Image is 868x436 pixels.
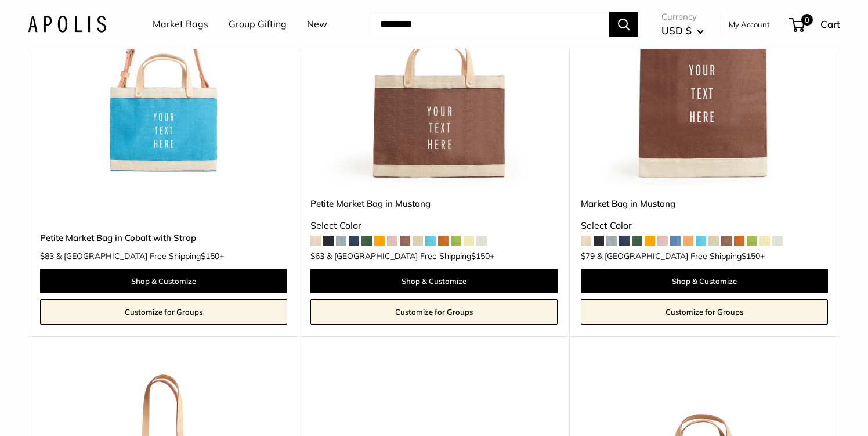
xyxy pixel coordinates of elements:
span: & [GEOGRAPHIC_DATA] Free Shipping + [597,252,765,260]
a: Petite Market Bag in Mustang [310,197,558,210]
span: $150 [742,251,760,261]
span: $63 [310,251,324,261]
a: My Account [729,17,770,31]
a: Shop & Customize [40,269,287,293]
a: New [307,16,327,33]
a: Shop & Customize [310,269,558,293]
a: Customize for Groups [581,299,828,325]
button: USD $ [661,21,704,40]
span: $150 [201,251,219,261]
span: Cart [820,18,840,30]
span: $79 [581,251,595,261]
a: 0 Cart [790,15,840,34]
a: Customize for Groups [310,299,558,325]
a: Market Bags [153,16,208,33]
span: & [GEOGRAPHIC_DATA] Free Shipping + [327,252,494,260]
a: Shop & Customize [581,269,828,293]
span: $83 [40,251,54,261]
span: $150 [471,251,490,261]
div: Select Color [310,217,558,235]
a: Market Bag in Mustang [581,197,828,210]
a: Petite Market Bag in Cobalt with Strap [40,231,287,244]
span: USD $ [661,24,692,37]
div: Select Color [581,217,828,235]
span: 0 [801,14,813,26]
span: & [GEOGRAPHIC_DATA] Free Shipping + [56,252,224,260]
button: Search [609,12,638,37]
span: Currency [661,9,704,25]
a: Group Gifting [229,16,287,33]
input: Search... [371,12,609,37]
a: Customize for Groups [40,299,287,325]
img: Apolis [28,16,106,33]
